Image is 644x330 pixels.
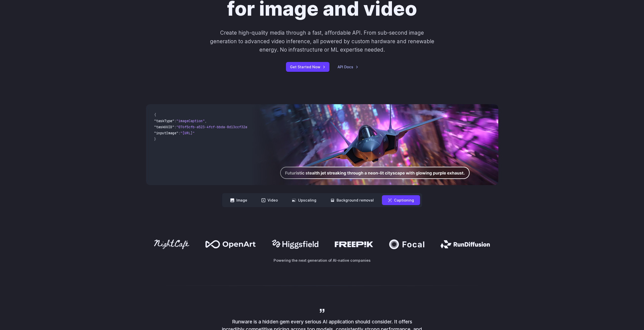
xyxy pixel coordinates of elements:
span: : [178,131,180,135]
span: } [154,137,156,141]
span: : [174,119,176,123]
p: Create high-quality media through a fast, affordable API. From sub-second image generation to adv... [209,29,435,54]
span: "taskType" [154,119,174,123]
span: "inputImage" [154,131,178,135]
span: , [205,119,207,123]
span: : [174,125,176,129]
span: "076f5cfb-a523-4fcf-bbda-8d13ccf32a75" [176,125,253,129]
span: "imageCaption" [176,119,205,123]
a: Get Started Now [286,62,329,72]
p: Powering the next generation of AI-native companies [146,257,498,263]
a: API Docs [338,64,358,70]
button: Image [224,195,253,205]
img: Futuristic stealth jet streaking through a neon-lit cityscape with glowing purple exhaust [252,104,498,185]
button: Video [255,195,284,205]
span: { [154,113,156,117]
span: "[URL]" [180,131,195,135]
span: "taskUUID" [154,125,174,129]
button: Captioning [382,195,420,205]
button: Upscaling [286,195,322,205]
button: Background removal [324,195,380,205]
